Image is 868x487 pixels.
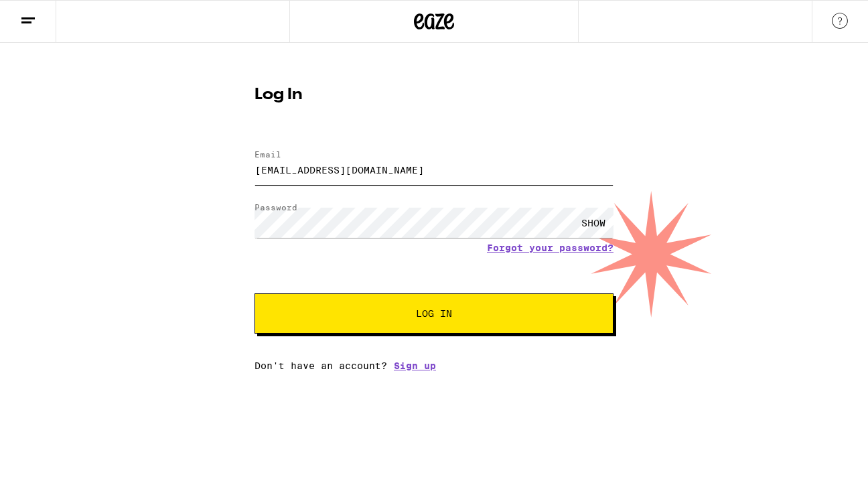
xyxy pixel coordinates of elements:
[255,155,613,185] input: Email
[8,9,96,20] span: Hi. Need any help?
[416,309,452,318] span: Log In
[487,242,613,253] a: Forgot your password?
[255,293,613,334] button: Log In
[255,150,281,159] label: Email
[573,208,613,238] div: SHOW
[255,203,297,212] label: Password
[255,87,613,103] h1: Log In
[394,360,436,371] a: Sign up
[255,360,613,371] div: Don't have an account?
